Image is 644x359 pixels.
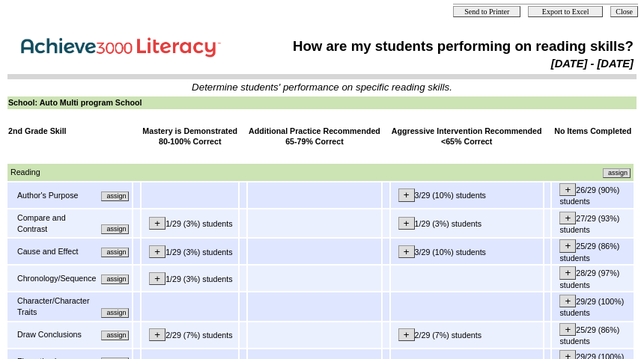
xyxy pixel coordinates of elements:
input: + [149,245,165,258]
td: 26/29 (90%) students [552,182,634,208]
input: Assign additional materials that assess this skill. [101,191,129,201]
td: Character/Character Traits [16,295,97,318]
input: Assign additional materials that assess this skill. [101,274,129,284]
input: + [559,183,576,196]
input: + [398,188,415,201]
td: 28/29 (97%) students [552,266,634,291]
td: Author's Purpose [16,189,97,202]
td: 25/29 (86%) students [552,239,634,264]
td: 1/29 (3%) students [142,209,238,237]
input: + [398,245,415,258]
td: Chronology/Sequence [16,272,97,285]
input: + [559,295,576,307]
input: Assign additional materials that assess this skill. [101,308,129,318]
img: spacer.gif [8,150,9,162]
img: Achieve3000 Reports Logo [10,29,235,61]
td: 25/29 (86%) students [552,322,634,348]
td: Additional Practice Recommended 65-79% Correct [248,125,381,148]
input: + [559,212,576,224]
input: Assign additional materials that assess this skill. [603,168,631,178]
input: Export to Excel [528,6,603,17]
td: 1/29 (3%) students [142,266,238,291]
input: Close [610,6,638,17]
td: Determine students' performance on specific reading skills. [8,82,636,93]
input: Assign additional materials that assess this skill. [101,224,129,234]
td: Compare and Contrast [16,212,97,235]
input: + [559,323,576,336]
td: Aggressive Intervention Recommended <65% Correct [391,125,543,148]
input: Assign additional materials that assess this skill. [101,331,129,340]
td: 3/29 (10%) students [391,182,543,208]
td: 29/29 (100%) students [552,292,634,320]
input: Assign additional materials that assess this skill. [101,248,129,257]
td: Draw Conclusions [16,328,92,341]
td: 27/29 (93%) students [552,209,634,237]
td: School: Auto Multi program School [7,96,637,109]
input: Send to Printer [453,6,520,17]
input: + [149,217,165,230]
input: + [149,272,165,285]
td: 2nd Grade Skill [7,125,132,148]
td: Mastery is Demonstrated 80-100% Correct [142,125,238,148]
input: + [398,217,415,230]
td: [DATE] - [DATE] [259,57,634,70]
td: 1/29 (3%) students [142,239,238,264]
input: + [559,239,576,252]
input: + [398,328,415,341]
td: Reading [10,166,319,179]
input: + [559,266,576,279]
td: 1/29 (3%) students [391,209,543,237]
td: Cause and Effect [16,245,97,258]
td: No Items Completed [552,125,634,148]
input: + [149,328,165,341]
td: 2/29 (7%) students [391,322,543,348]
td: How are my students performing on reading skills? [259,37,634,55]
td: 2/29 (7%) students [142,322,238,348]
td: 3/29 (10%) students [391,239,543,264]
